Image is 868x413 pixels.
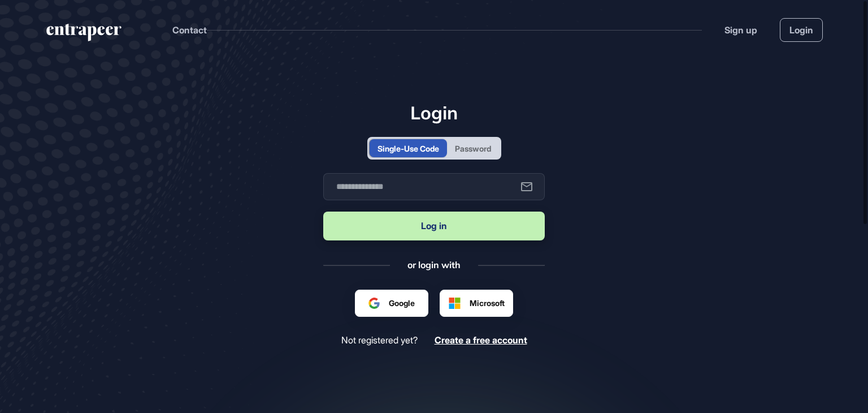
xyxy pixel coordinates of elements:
[407,259,461,271] div: or login with
[435,335,527,346] a: Create a free account
[377,143,439,154] div: Single-Use Code
[455,143,491,154] div: Password
[341,335,418,346] span: Not registered yet?
[435,334,527,346] span: Create a free account
[470,297,505,309] span: Microsoft
[780,18,823,42] a: Login
[172,23,207,37] button: Contact
[724,23,757,37] a: Sign up
[323,102,545,123] h1: Login
[323,212,545,240] button: Log in
[45,24,123,45] a: entrapeer-logo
